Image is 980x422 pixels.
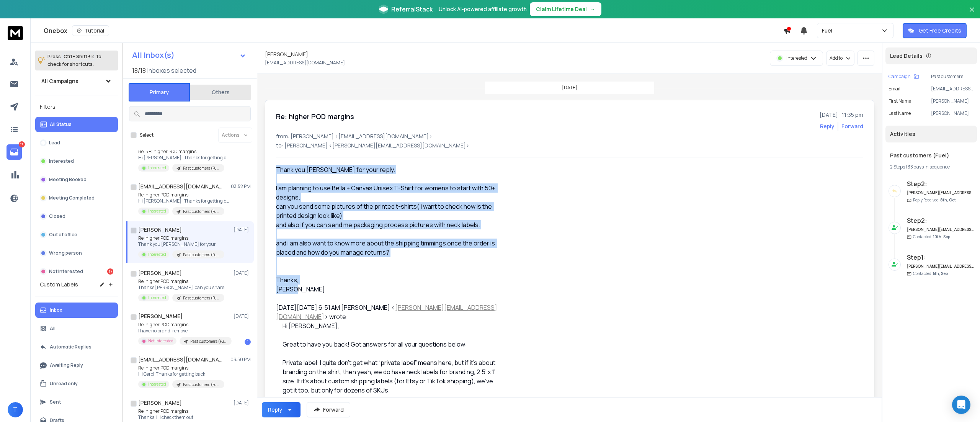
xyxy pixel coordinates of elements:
p: Meeting Completed [49,195,95,201]
button: Claim Lifetime Deal→ [530,2,601,16]
p: [DATE] [562,85,577,91]
p: Hi [PERSON_NAME]! Thanks for getting back [138,155,230,161]
button: Get Free Credits [903,23,967,38]
p: from: [PERSON_NAME] <[EMAIL_ADDRESS][DOMAIN_NAME]> [276,132,863,140]
p: Reply Received [913,197,956,203]
p: Hi [PERSON_NAME]! Thanks for getting back [138,198,230,204]
p: Re: RE: higher POD margins [138,149,230,155]
div: Great to have you back! Got answers for all your questions below: [283,340,500,349]
button: Meeting Completed [35,190,118,206]
p: Inbox [50,307,62,313]
p: Interested [49,158,74,164]
p: Interested [148,165,166,171]
div: 1 [245,339,251,345]
p: Interested [148,295,166,301]
h3: Inboxes selected [147,66,196,75]
button: Others [190,84,251,101]
button: Not Interested17 [35,264,118,279]
h1: [PERSON_NAME] [138,269,182,277]
button: T [8,402,23,417]
p: Last Name [889,110,911,116]
div: Thanks, [276,275,500,285]
span: 10th, Sep [933,234,950,239]
p: Re: higher POD margins [138,365,224,371]
p: [DATE] [234,227,251,233]
div: and also if you can send me packaging process pictures with neck labels. [276,220,500,229]
span: → [590,5,595,13]
div: [PERSON_NAME] [276,285,500,294]
p: I have no brand, remove [138,328,230,334]
p: Past customers (Fuel) [183,252,220,258]
button: All Status [35,117,118,132]
h6: Step 2 : [907,216,974,225]
p: Lead [49,140,60,146]
button: Sent [35,394,118,410]
p: [PERSON_NAME] [931,110,974,116]
p: [DATE] [234,313,251,319]
p: Re: higher POD margins [138,235,224,241]
h1: [EMAIL_ADDRESS][DOMAIN_NAME] [138,183,222,190]
p: [EMAIL_ADDRESS][DOMAIN_NAME] [265,60,345,66]
h6: [PERSON_NAME][EMAIL_ADDRESS][DOMAIN_NAME] [907,263,974,269]
p: Interested [148,381,166,387]
div: and i am also want to know more about the shipping timmings once the order is placed and how do y... [276,239,500,257]
p: Interested [148,208,166,214]
div: | [890,164,972,170]
div: 17 [107,268,113,275]
p: Past customers (Fuel) [183,382,220,388]
span: Ctrl + Shift + k [62,52,95,61]
p: Past customers (Fuel) [190,339,227,344]
h1: Re: higher POD margins [276,111,354,122]
h1: [PERSON_NAME] [138,312,183,320]
p: Wrong person [49,250,82,256]
div: Thank you [PERSON_NAME] for your reply. [276,165,500,294]
p: Press to check for shortcuts. [47,53,101,68]
div: Forward [841,123,863,130]
p: 03:52 PM [231,183,251,190]
button: Lead [35,135,118,150]
p: [DATE] [234,400,251,406]
h3: Custom Labels [40,281,78,288]
p: Meeting Booked [49,177,87,183]
button: Reply [820,123,835,130]
button: Reply [262,402,301,417]
p: Lead Details [890,52,923,60]
button: Wrong person [35,245,118,261]
p: Unread only [50,381,78,387]
span: 18 / 18 [132,66,146,75]
p: Re: higher POD margins [138,192,230,198]
p: Hi Cero! Thanks for getting back [138,371,224,377]
p: Past customers (Fuel) [931,74,974,80]
button: All Inbox(s) [126,47,252,63]
h6: [PERSON_NAME][EMAIL_ADDRESS][DOMAIN_NAME] [907,227,974,232]
button: Meeting Booked [35,172,118,187]
p: Contacted [913,271,948,276]
p: Email [889,86,900,92]
span: 33 days in sequence [908,164,950,170]
p: Get Free Credits [919,27,961,34]
h1: [PERSON_NAME] [265,51,308,58]
p: Thank you [PERSON_NAME] for your [138,241,224,247]
p: Interested [148,252,166,257]
p: 03:50 PM [230,357,251,363]
button: Closed [35,209,118,224]
p: Automatic Replies [50,344,91,350]
button: Primary [129,83,190,101]
p: First Name [889,98,911,104]
button: Forward [307,402,350,417]
p: Not Interested [49,268,83,275]
p: All [50,325,56,332]
p: Closed [49,213,65,219]
a: 17 [7,144,22,160]
h3: Filters [35,101,118,112]
p: Sent [50,399,61,405]
p: Re: higher POD margins [138,322,230,328]
div: Hi [PERSON_NAME], [283,321,500,330]
h6: Step 1 : [907,253,974,262]
p: Interested [786,55,807,61]
button: Inbox [35,303,118,318]
h1: [PERSON_NAME] [138,399,182,407]
h1: [EMAIL_ADDRESS][DOMAIN_NAME] [138,356,222,363]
